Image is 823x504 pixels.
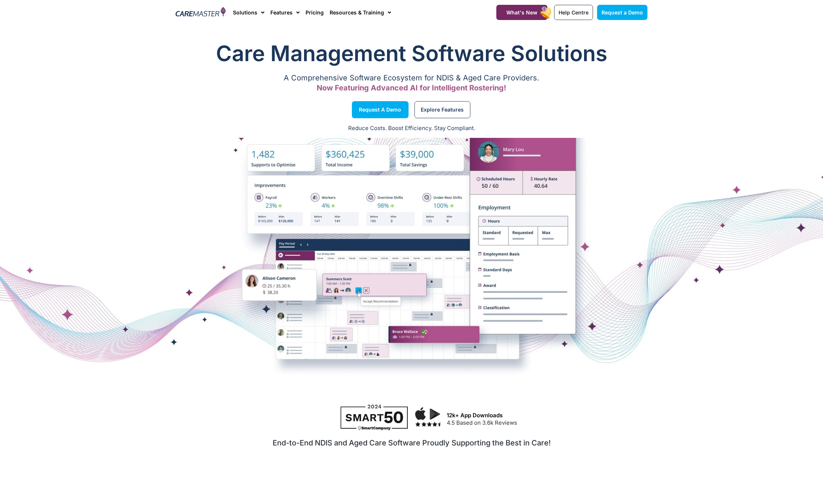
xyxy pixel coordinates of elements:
p: A Comprehensive Software Ecosystem for NDIS & Aged Care Providers. [176,76,647,80]
a: Help Centre [554,5,593,20]
a: Explore Features [414,101,470,118]
img: CareMaster Logo [176,7,226,18]
a: What's New [496,5,547,20]
span: Request a Demo [602,9,643,16]
a: Request a Demo [352,101,409,118]
p: 4.5 Based on 3.6k Reviews [447,419,644,427]
span: Explore Features [421,108,464,112]
span: Now Featuring Advanced AI for Intelligent Rostering! [317,83,506,92]
span: Request a Demo [359,108,401,112]
h1: Care Management Software Solutions [176,39,647,68]
span: Help Centre [559,9,589,16]
h3: 12k+ App Downloads [447,412,644,419]
a: Request a Demo [597,5,647,20]
h2: End-to-End NDIS and Aged Care Software Proudly Supporting the Best in Care! [180,438,643,447]
p: Reduce Costs. Boost Efficiency. Stay Compliant. [4,124,819,133]
span: What's New [506,9,537,16]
